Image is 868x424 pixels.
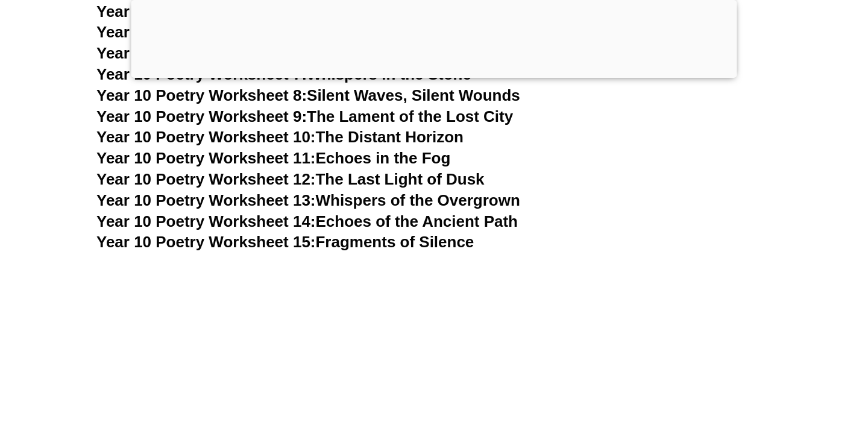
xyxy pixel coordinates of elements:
[96,128,316,146] span: Year 10 Poetry Worksheet 10:
[96,128,464,146] a: Year 10 Poetry Worksheet 10:The Distant Horizon
[661,288,868,424] iframe: Chat Widget
[96,212,316,230] span: Year 10 Poetry Worksheet 14:
[96,23,307,41] span: Year 10 Poetry Worksheet 5:
[96,23,493,41] a: Year 10 Poetry Worksheet 5:Echoes of an Untold Tale
[96,233,316,251] span: Year 10 Poetry Worksheet 15:
[96,86,307,104] span: Year 10 Poetry Worksheet 8:
[96,149,316,167] span: Year 10 Poetry Worksheet 11:
[96,191,316,209] span: Year 10 Poetry Worksheet 13:
[96,170,485,188] a: Year 10 Poetry Worksheet 12:The Last Light of Dusk
[96,2,456,21] a: Year 10 Poetry Worksheet 4:The Mask of Silence
[96,149,450,167] a: Year 10 Poetry Worksheet 11:Echoes in the Fog
[96,2,307,21] span: Year 10 Poetry Worksheet 4:
[96,44,423,62] a: Year 10 Poetry Worksheet 6:Veil of Midnight
[96,212,518,230] a: Year 10 Poetry Worksheet 14:Echoes of the Ancient Path
[96,107,307,125] span: Year 10 Poetry Worksheet 9:
[96,86,520,104] a: Year 10 Poetry Worksheet 8:Silent Waves, Silent Wounds
[96,191,520,209] a: Year 10 Poetry Worksheet 13:Whispers of the Overgrown
[96,65,471,83] a: Year 10 Poetry Worksheet 7:Whispers in the Stone
[96,233,474,251] a: Year 10 Poetry Worksheet 15:Fragments of Silence
[96,170,316,188] span: Year 10 Poetry Worksheet 12:
[96,107,513,125] a: Year 10 Poetry Worksheet 9:The Lament of the Lost City
[96,44,307,62] span: Year 10 Poetry Worksheet 6:
[96,65,307,83] span: Year 10 Poetry Worksheet 7:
